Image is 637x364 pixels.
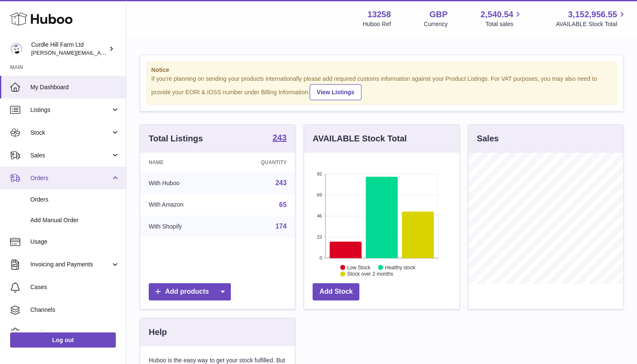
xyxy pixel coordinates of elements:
h3: Sales [477,133,499,144]
span: AVAILABLE Stock Total [556,20,627,28]
a: 3,152,956.55 AVAILABLE Stock Total [556,9,627,28]
span: My Dashboard [30,83,120,91]
a: 243 [273,133,286,143]
text: 46 [317,213,322,218]
span: Cases [30,283,120,291]
span: Orders [30,196,120,204]
span: Sales [30,151,111,159]
div: Huboo Ref [363,20,391,28]
a: Add Stock [313,283,359,300]
a: View Listings [310,84,361,100]
text: Stock over 2 months [347,271,393,277]
span: Invoicing and Payments [30,260,111,268]
strong: 13258 [367,9,391,20]
h3: AVAILABLE Stock Total [313,133,407,144]
span: Settings [30,329,120,337]
td: With Huboo [140,172,225,194]
th: Quantity [225,153,295,172]
span: Channels [30,306,120,314]
td: With Shopify [140,215,225,237]
text: 69 [317,192,322,197]
span: Usage [30,238,120,246]
h3: Help [149,327,167,338]
strong: GBP [429,9,447,20]
span: [PERSON_NAME][EMAIL_ADDRESS][DOMAIN_NAME] [31,49,169,56]
td: With Amazon [140,194,225,216]
div: Curdle Hill Farm Ltd [31,41,107,57]
a: 65 [279,201,287,208]
a: Add products [149,283,231,300]
a: 174 [276,223,287,230]
div: Currency [424,20,448,28]
strong: Notice [151,66,612,74]
span: 2,540.54 [481,9,514,20]
th: Name [140,153,225,172]
h3: Total Listings [149,133,203,144]
a: 2,540.54 Total sales [481,9,523,28]
text: 23 [317,234,322,239]
text: Low Stock [347,264,371,270]
strong: 243 [273,133,286,142]
span: Total sales [485,20,523,28]
div: If you're planning on sending your products internationally please add required customs informati... [151,75,612,100]
span: Add Manual Order [30,216,120,224]
text: 0 [320,255,322,260]
a: Log out [10,332,116,348]
span: 3,152,956.55 [568,9,617,20]
text: Healthy stock [385,264,416,270]
span: Stock [30,129,111,137]
span: Listings [30,106,111,114]
span: Orders [30,174,111,182]
img: charlotte@diddlysquatfarmshop.com [10,43,23,55]
text: 92 [317,171,322,176]
a: 243 [276,179,287,186]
